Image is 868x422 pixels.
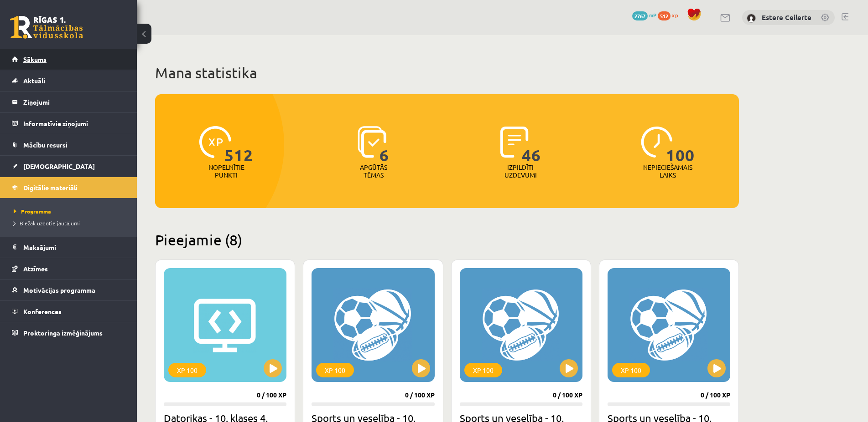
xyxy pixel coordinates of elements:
[14,219,80,227] span: Biežāk uzdotie jautājumi
[23,286,95,294] span: Motivācijas programma
[379,126,389,163] span: 6
[658,11,682,19] a: 512 xp
[643,163,692,179] p: Nepieciešamais laiks
[762,13,811,22] a: Estere Ceilerte
[316,363,354,377] div: XP 100
[12,92,125,112] a: Ziņojumi
[155,231,739,249] h2: Pieejamie (8)
[12,134,125,155] a: Mācību resursi
[12,301,125,322] a: Konferences
[641,126,673,158] img: icon-clock-7be60019b62300814b6bd22b8e044499b485619524d84068768e800edab66f18.svg
[658,11,670,20] span: 512
[224,126,253,163] span: 512
[23,307,62,315] span: Konferences
[500,126,529,158] img: icon-completed-tasks-ad58ae20a441b2904462921112bc710f1caf180af7a3daa7317a5a94f2d26646.svg
[522,126,541,163] span: 46
[12,237,125,258] a: Maksājumi
[199,126,231,158] img: icon-xp-0682a9bc20223a9ccc6f5883a126b849a74cddfe5390d2b41b4391c66f2066e7.svg
[23,183,78,192] span: Digitālie materiāli
[649,11,656,19] span: mP
[14,207,128,215] a: Programma
[14,219,128,227] a: Biežāk uzdotie jautājumi
[168,363,206,377] div: XP 100
[612,363,650,377] div: XP 100
[10,16,83,39] a: Rīgas 1. Tālmācības vidusskola
[12,177,125,198] a: Digitālie materiāli
[358,126,386,158] img: icon-learned-topics-4a711ccc23c960034f471b6e78daf4a3bad4a20eaf4de84257b87e66633f6470.svg
[747,14,756,23] img: Estere Ceilerte
[14,208,51,215] span: Programma
[632,11,656,19] a: 2767 mP
[12,49,125,70] a: Sākums
[464,363,502,377] div: XP 100
[208,163,244,179] p: Nopelnītie punkti
[23,237,125,258] legend: Maksājumi
[503,163,538,179] p: Izpildīti uzdevumi
[23,55,47,63] span: Sākums
[155,64,739,82] h1: Mana statistika
[23,92,125,112] legend: Ziņojumi
[23,113,125,134] legend: Informatīvie ziņojumi
[12,322,125,343] a: Proktoringa izmēģinājums
[23,162,95,170] span: [DEMOGRAPHIC_DATA]
[23,264,48,273] span: Atzīmes
[12,280,125,300] a: Motivācijas programma
[12,156,125,177] a: [DEMOGRAPHIC_DATA]
[356,163,391,179] p: Apgūtās tēmas
[23,329,103,337] span: Proktoringa izmēģinājums
[23,141,68,149] span: Mācību resursi
[12,70,125,91] a: Aktuāli
[666,126,695,163] span: 100
[12,258,125,279] a: Atzīmes
[23,76,45,85] span: Aktuāli
[12,113,125,134] a: Informatīvie ziņojumi
[672,11,678,19] span: xp
[632,11,648,20] span: 2767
